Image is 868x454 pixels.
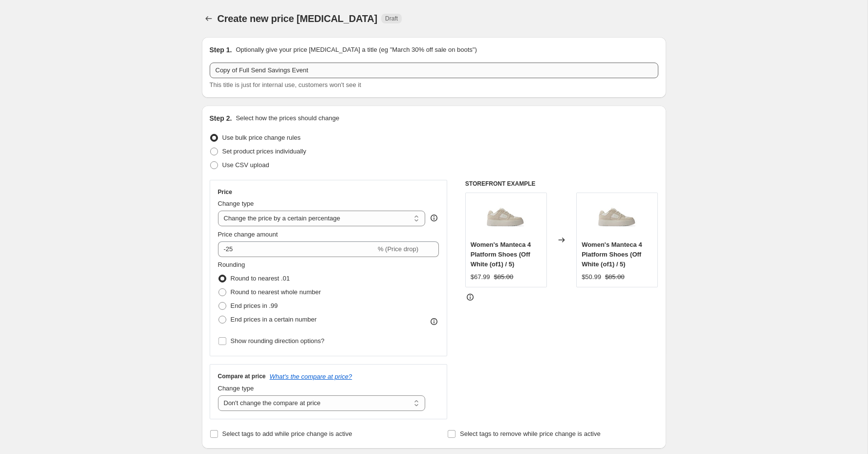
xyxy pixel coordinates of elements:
img: adjs100156_of1_s_80x.jpg [598,198,637,237]
span: Women's Manteca 4 Platform Shoes (Off White (of1) / 5) [471,241,531,268]
span: Create new price [MEDICAL_DATA] [217,13,378,24]
p: Optionally give your price [MEDICAL_DATA] a title (eg "March 30% off sale on boots") [236,45,477,55]
h3: Compare at price [218,372,266,380]
span: This title is just for internal use, customers won't see it [210,81,361,88]
span: End prices in .99 [231,302,278,309]
span: Change type [218,385,254,392]
h2: Step 2. [210,113,232,123]
button: What's the compare at price? [270,373,352,380]
span: % (Price drop) [378,245,418,253]
h3: Price [218,188,232,196]
input: -15 [218,241,376,257]
span: Round to nearest .01 [231,275,290,282]
strike: $85.00 [605,272,625,282]
span: Women's Manteca 4 Platform Shoes (Off White (of1) / 5) [582,241,642,268]
span: Select tags to add while price change is active [222,430,352,437]
span: Price change amount [218,231,278,238]
div: help [429,213,439,223]
span: Use bulk price change rules [222,134,301,141]
span: Rounding [218,261,245,268]
span: Use CSV upload [222,161,269,169]
span: Round to nearest whole number [231,288,321,296]
span: Change type [218,200,254,207]
span: End prices in a certain number [231,316,317,323]
div: $50.99 [582,272,601,282]
button: Price change jobs [202,12,216,25]
span: Set product prices individually [222,148,306,155]
h6: STOREFRONT EXAMPLE [465,180,658,188]
input: 30% off holiday sale [210,63,658,78]
div: $67.99 [471,272,490,282]
img: adjs100156_of1_s_80x.jpg [486,198,525,237]
span: Select tags to remove while price change is active [460,430,601,437]
strike: $85.00 [494,272,514,282]
h2: Step 1. [210,45,232,55]
p: Select how the prices should change [236,113,339,123]
span: Draft [385,15,398,22]
span: Show rounding direction options? [231,337,325,345]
